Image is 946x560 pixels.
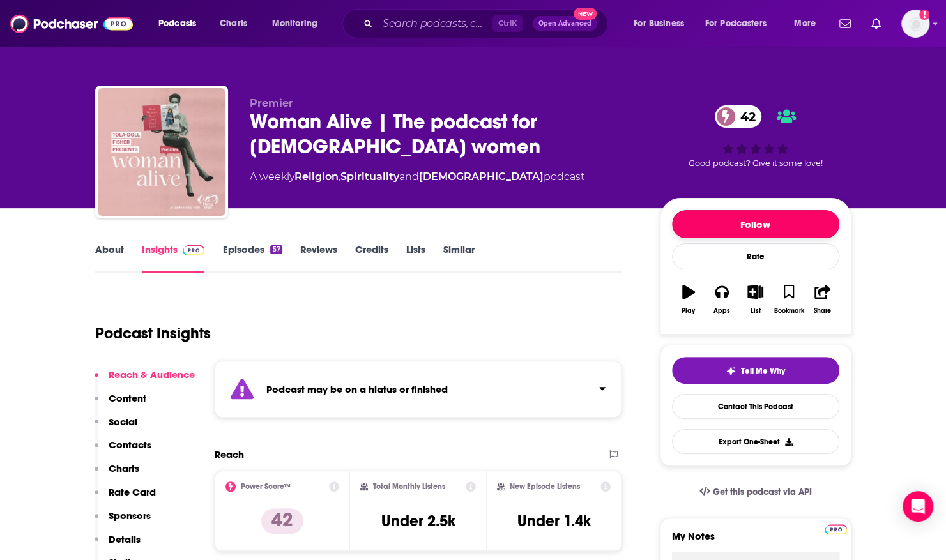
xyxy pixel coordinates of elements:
span: Premier [250,97,293,109]
button: Follow [672,210,839,238]
span: Open Advanced [538,20,591,27]
a: Credits [355,243,388,273]
span: Get this podcast via API [712,487,811,497]
img: Woman Alive | The podcast for Christian women [98,88,225,216]
label: My Notes [672,530,839,552]
section: Click to expand status details [215,361,622,418]
img: User Profile [901,10,929,38]
img: Podchaser - Follow, Share and Rate Podcasts [10,11,133,36]
button: Apps [705,276,738,322]
button: Sponsors [95,510,151,533]
a: InsightsPodchaser Pro [142,243,205,273]
button: Charts [95,462,139,486]
button: Open AdvancedNew [533,16,597,31]
h2: Power Score™ [241,482,291,491]
strong: Podcast may be on a hiatus or finished [266,383,448,395]
h3: Under 1.4k [517,511,591,531]
button: open menu [785,13,832,34]
span: More [794,15,816,33]
span: Podcasts [158,15,196,33]
span: New [574,8,597,20]
p: Social [109,416,137,428]
h2: Total Monthly Listens [373,482,445,491]
button: open menu [263,13,334,34]
div: Bookmark [774,307,804,315]
button: List [738,276,772,322]
button: Play [672,276,705,322]
svg: Add a profile image [919,10,929,20]
div: 57 [270,245,282,254]
a: About [95,243,124,273]
button: Social [95,416,137,439]
span: Tell Me Why [741,366,785,376]
span: Logged in as ShellB [901,10,929,38]
span: For Podcasters [705,15,767,33]
button: Reach & Audience [95,368,195,392]
a: Pro website [825,522,847,534]
span: , [339,170,340,183]
a: Show notifications dropdown [834,13,856,34]
span: 42 [728,105,762,128]
button: Contacts [95,439,151,462]
button: open menu [697,13,785,34]
p: Contacts [109,439,151,451]
span: Monitoring [272,15,317,33]
button: Export One-Sheet [672,429,839,454]
a: Lists [406,243,425,273]
a: Similar [443,243,475,273]
button: Show profile menu [901,10,929,38]
div: List [751,307,761,315]
a: Contact This Podcast [672,394,839,419]
span: For Business [634,15,684,33]
button: open menu [625,13,700,34]
button: tell me why sparkleTell Me Why [672,357,839,384]
span: Ctrl K [492,15,523,32]
div: Search podcasts, credits, & more... [355,9,620,38]
a: Get this podcast via API [689,476,822,508]
a: Show notifications dropdown [866,13,886,34]
a: 42 [715,105,762,128]
img: Podchaser Pro [183,245,205,255]
button: open menu [149,13,213,34]
div: Apps [713,307,730,315]
div: 42Good podcast? Give it some love! [660,97,851,176]
img: Podchaser Pro [825,524,847,534]
a: [DEMOGRAPHIC_DATA] [419,170,544,183]
h2: New Episode Listens [510,482,580,491]
div: A weekly podcast [250,169,584,185]
button: Bookmark [772,276,805,322]
a: Spirituality [340,170,399,183]
button: Details [95,533,141,557]
h1: Podcast Insights [95,324,211,343]
p: Details [109,533,141,545]
div: Share [814,307,831,315]
p: 42 [261,508,303,534]
a: Religion [294,170,339,183]
div: Open Intercom Messenger [903,491,933,522]
button: Share [805,276,839,322]
button: Rate Card [95,486,156,510]
div: Rate [672,243,839,269]
img: tell me why sparkle [726,366,736,376]
p: Charts [109,462,139,474]
p: Reach & Audience [109,368,195,381]
h2: Reach [215,448,244,460]
p: Content [109,392,146,404]
span: and [399,170,419,183]
input: Search podcasts, credits, & more... [378,13,492,34]
span: Good podcast? Give it some love! [689,158,823,168]
span: Charts [220,15,247,33]
div: Play [682,307,695,315]
button: Content [95,392,146,416]
p: Sponsors [109,510,151,522]
h3: Under 2.5k [381,511,455,531]
a: Reviews [300,243,337,273]
a: Charts [211,13,255,34]
p: Rate Card [109,486,156,498]
a: Episodes57 [222,243,282,273]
